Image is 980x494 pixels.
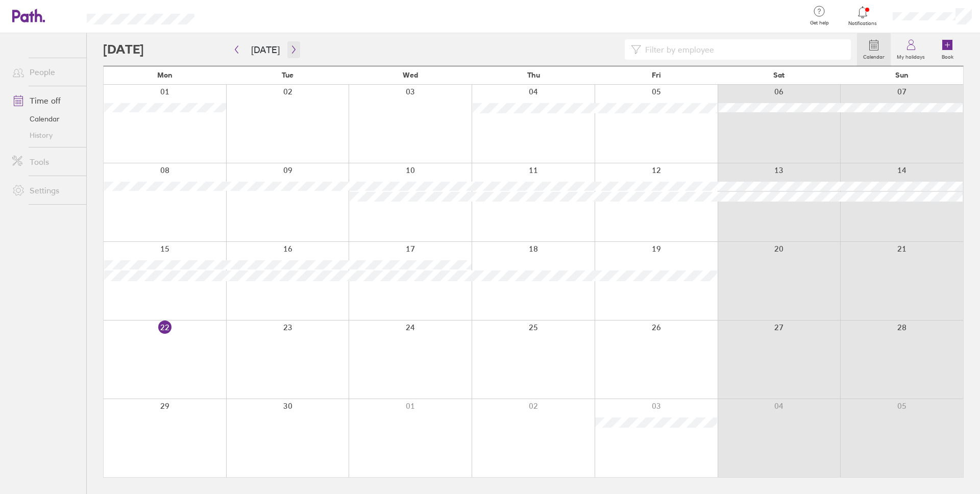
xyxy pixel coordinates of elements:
a: Notifications [846,5,879,27]
span: Sat [773,71,785,79]
a: Calendar [857,33,891,66]
a: History [4,127,86,143]
a: My holidays [891,33,931,66]
label: Book [936,51,960,60]
span: Tue [282,71,293,79]
label: My holidays [891,51,931,60]
span: Mon [157,71,173,79]
a: Calendar [4,111,86,127]
span: Sun [895,71,909,79]
button: [DATE] [243,41,288,58]
a: Settings [4,180,86,201]
a: Time off [4,90,86,111]
input: Filter by employee [641,40,845,59]
span: Thu [527,71,540,79]
a: People [4,62,86,82]
span: Get help [803,20,836,26]
a: Book [931,33,964,66]
span: Fri [652,71,661,79]
span: Wed [403,71,418,79]
a: Tools [4,152,86,172]
span: Notifications [846,20,879,27]
label: Calendar [857,51,891,60]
